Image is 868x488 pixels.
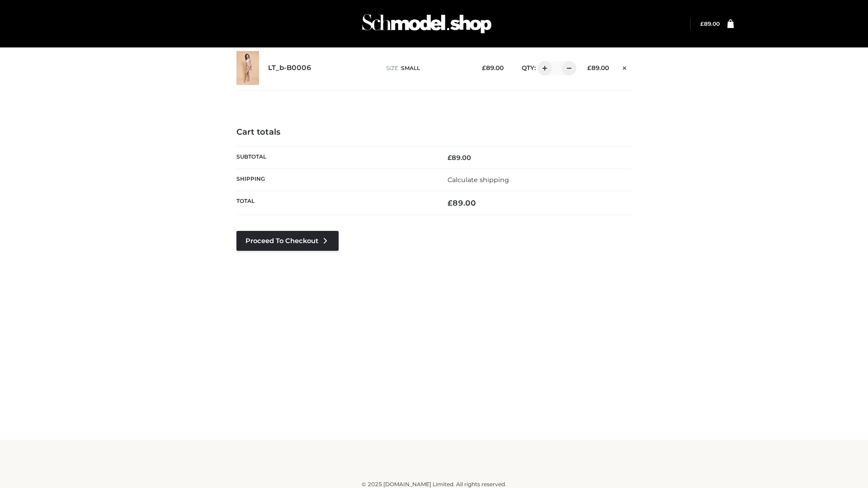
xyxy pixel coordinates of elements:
th: Subtotal [236,146,434,169]
span: £ [700,20,704,27]
bdi: 89.00 [448,198,476,207]
img: LT_b-B0006 - SMALL [236,51,259,85]
span: £ [448,154,452,162]
img: Schmodel Admin 964 [359,6,495,42]
span: SMALL [401,65,420,71]
a: Calculate shipping [448,176,509,184]
p: size : [386,64,468,72]
a: LT_b-B0006 [268,64,311,72]
span: £ [587,64,591,71]
bdi: 89.00 [587,64,609,71]
th: Shipping [236,169,434,191]
th: Total [236,191,434,215]
a: Proceed to Checkout [236,231,339,251]
span: £ [448,198,453,207]
h4: Cart totals [236,127,632,137]
a: £89.00 [700,20,720,27]
bdi: 89.00 [482,64,504,71]
span: £ [482,64,486,71]
bdi: 89.00 [448,154,471,162]
bdi: 89.00 [700,20,720,27]
a: Remove this item [618,61,632,73]
div: QTY: [513,61,573,75]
